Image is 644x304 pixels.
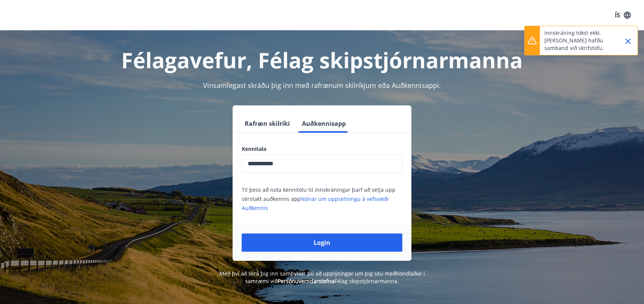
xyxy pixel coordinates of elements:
[299,114,349,133] button: Auðkennisapp
[242,233,402,252] button: Login
[544,29,611,52] p: Innskráning tókst ekki. [PERSON_NAME] hafðu samband við skrifstofu.
[242,114,293,133] button: Rafræn skilríki
[58,45,586,74] h1: Félagavefur, Félag skipstjórnarmanna
[242,195,389,212] a: Nánar um uppsetningu á vefsvæði Auðkennis
[278,277,335,285] a: Persónuverndarstefna
[203,81,441,90] span: Vinsamlegast skráðu þig inn með rafrænum skilríkjum eða Auðkennisappi.
[219,270,425,285] span: Með því að skrá þig inn samþykkir þú að upplýsingar um þig séu meðhöndlaðar í samræmi við Félag s...
[611,8,635,22] button: ÍS
[242,186,395,212] span: Til þess að nota kennitölu til innskráningar þarf að setja upp sérstakt auðkennis app
[622,35,635,48] button: Close
[242,145,402,153] label: Kennitala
